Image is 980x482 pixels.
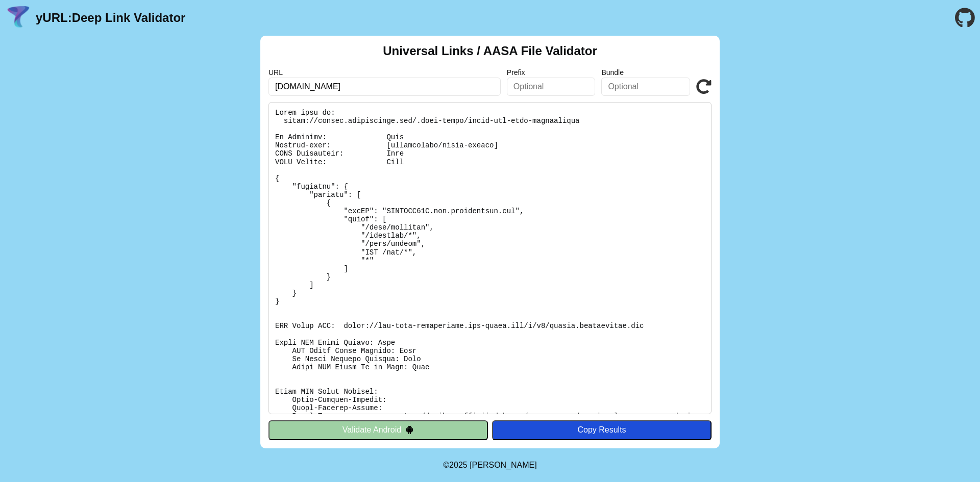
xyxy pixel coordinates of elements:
label: URL [268,68,501,77]
div: Copy Results [497,425,706,435]
footer: © [443,448,536,482]
label: Prefix [507,68,596,77]
button: Validate Android [268,420,488,440]
pre: Lorem ipsu do: sitam://consec.adipiscinge.sed/.doei-tempo/incid-utl-etdo-magnaaliqua En Adminimv:... [268,102,712,414]
a: yURL:Deep Link Validator [36,11,185,25]
span: 2025 [449,461,468,469]
img: yURL Logo [5,5,32,31]
h2: Universal Links / AASA File Validator [383,44,597,58]
input: Required [268,78,501,96]
img: droidIcon.svg [405,425,414,434]
label: Bundle [601,68,690,77]
input: Optional [601,78,690,96]
button: Copy Results [492,420,712,440]
a: Michael Ibragimchayev's Personal Site [470,461,537,469]
input: Optional [507,78,596,96]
